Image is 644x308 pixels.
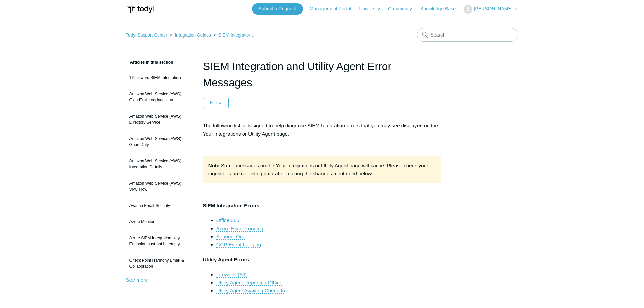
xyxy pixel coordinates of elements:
[126,232,193,251] a: Azure SIEM Integration: key Endpoint must not be empty
[388,5,419,13] a: Community
[216,280,283,286] a: Utility Agent Reporting Offline
[203,122,442,138] p: The following list is designed to help diagnose SIEM Integration errors that you may see displaye...
[126,254,193,273] a: Check Point Harmony Email & Collaboration
[216,271,247,278] a: Firewalls (All)
[359,5,386,13] a: University
[252,3,303,15] a: Submit a Request
[126,199,193,212] a: Avanan Email Security
[203,58,442,91] h1: SIEM Integration and Utility Agent Error Messages
[310,5,358,13] a: Management Portal
[126,3,155,16] img: Todyl Support Center Help Center home page
[175,32,211,38] a: Integration Guides
[126,60,173,65] span: Articles in this section
[126,32,169,38] li: Todyl Support Center
[203,203,260,208] strong: SIEM Integration Errors
[126,177,193,196] a: Amazon Web Service (AWS) VPC Flow
[126,32,167,38] a: Todyl Support Center
[126,132,193,151] a: Amazon Web Service (AWS) GuardDuty
[126,277,148,283] a: See more
[212,32,254,38] li: SIEM Integrations
[208,163,221,168] strong: Note:
[474,6,512,11] span: [PERSON_NAME]
[168,32,212,38] li: Integration Guides
[126,110,193,129] a: Amazon Web Service (AWS) Directory Service
[219,32,254,38] a: SIEM Integrations
[203,98,229,108] button: Follow Article
[216,288,285,294] a: Utility Agent Awaiting Check-In
[203,156,442,183] div: Some messages on the Your Integrations or Utility Agent page will cache. Please check your ingest...
[126,155,193,173] a: Amazon Web Service (AWS) Integration Details
[216,234,246,240] a: Sentinel One
[216,242,261,248] a: GCP Event Logging
[464,5,518,14] button: [PERSON_NAME]
[420,5,462,13] a: Knowledge Base
[216,217,239,223] a: Office 365
[126,215,193,228] a: Azure Monitor
[203,257,249,262] strong: Utility Agent Errors
[417,28,518,42] input: Search
[126,88,193,106] a: Amazon Web Service (AWS) CloudTrail Log Ingestion
[126,71,193,84] a: 1Password SIEM Integration
[216,226,263,232] a: Azure Event Logging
